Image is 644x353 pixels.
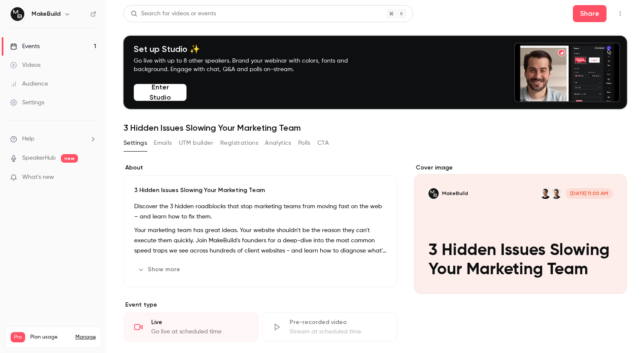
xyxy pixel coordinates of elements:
iframe: Noticeable Trigger [86,174,96,181]
div: Audience [10,80,48,88]
button: UTM builder [179,136,213,150]
p: Your marketing team has great ideas. Your website shouldn't be the reason they can't execute them... [134,225,386,256]
button: Analytics [265,136,291,150]
p: Go live with up to 8 other speakers. Brand your webinar with colors, fonts and background. Engage... [134,57,368,74]
div: Events [10,42,40,51]
label: Cover image [414,164,627,172]
div: Pre-recorded video [290,318,386,327]
div: Live [151,318,248,327]
h6: MakeBuild [32,10,60,18]
p: Discover the 3 hidden roadblocks that stop marketing teams from moving fast on the web – and lear... [134,201,386,222]
button: Enter Studio [134,84,187,101]
button: Settings [124,136,147,150]
a: SpeakerHub [22,154,56,163]
li: help-dropdown-opener [10,135,96,143]
div: Search for videos or events [131,9,216,18]
div: Videos [10,61,40,69]
div: LiveGo live at scheduled time [124,313,259,342]
h4: Set up Studio ✨ [134,44,368,54]
span: What's new [22,173,54,182]
section: Cover image [414,164,627,294]
div: Stream at scheduled time [290,327,386,336]
h1: 3 Hidden Issues Slowing Your Marketing Team [124,123,627,133]
button: Registrations [220,136,258,150]
button: Emails [154,136,172,150]
button: CTA [317,136,329,150]
div: Go live at scheduled time [151,327,248,336]
label: About [124,164,397,172]
img: MakeBuild [11,7,24,21]
span: Pro [11,332,25,342]
button: Share [573,5,607,22]
button: Polls [298,136,310,150]
p: 3 Hidden Issues Slowing Your Marketing Team [134,186,386,195]
span: Help [22,135,34,143]
span: new [61,154,78,163]
button: Show more [134,263,185,276]
a: Manage [75,334,96,341]
div: Settings [10,98,44,107]
p: Event type [124,301,397,309]
div: Pre-recorded videoStream at scheduled time [262,313,397,342]
span: Plan usage [30,334,70,341]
